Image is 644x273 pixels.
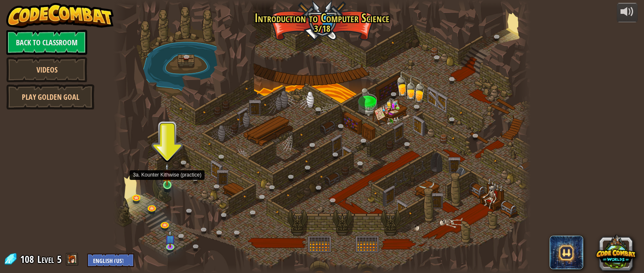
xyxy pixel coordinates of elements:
button: Adjust volume [617,3,638,23]
span: 5 [57,252,62,266]
span: Level [37,252,54,266]
a: Play Golden Goal [6,84,94,109]
a: Videos [6,57,87,82]
img: level-banner-unstarted.png [162,163,172,186]
span: 108 [20,252,36,266]
img: CodeCombat - Learn how to code by playing a game [6,3,114,28]
img: level-banner-unstarted-subscriber.png [165,230,175,247]
a: Back to Classroom [6,30,87,55]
